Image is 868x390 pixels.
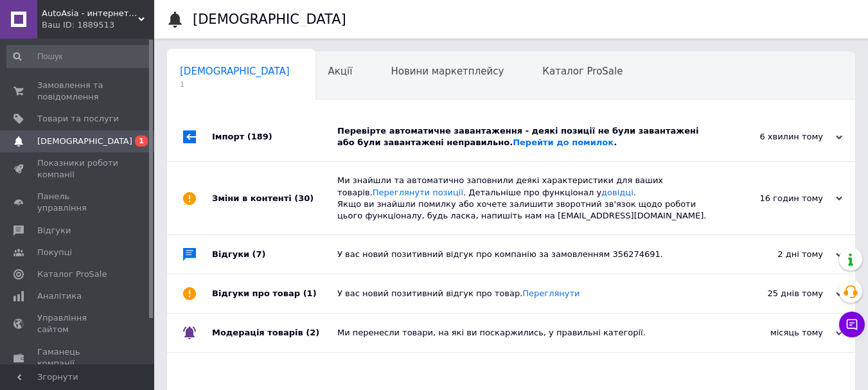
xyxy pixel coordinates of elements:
div: У вас новий позитивний відгук про товар. [337,288,714,299]
div: 25 днів тому [714,288,842,299]
span: Товари та послуги [37,113,119,125]
span: Управління сайтом [37,312,119,335]
span: Показники роботи компанії [37,157,119,181]
div: Ми перенесли товари, на які ви поскаржились, у правильні категорії. [337,327,714,339]
span: Новини маркетплейсу [391,66,504,77]
span: Каталог ProSale [37,269,107,280]
button: Чат з покупцем [839,312,865,337]
span: 1 [135,136,148,146]
div: У вас новий позитивний відгук про компанію за замовленням 356274691. [337,249,714,260]
div: 6 хвилин тому [714,131,842,143]
h1: [DEMOGRAPHIC_DATA] [193,12,346,27]
span: Каталог ProSale [542,66,623,77]
span: (189) [247,132,272,141]
span: (30) [294,193,314,203]
input: Пошук [6,45,152,68]
span: [DEMOGRAPHIC_DATA] [37,136,132,147]
span: Покупці [37,247,72,258]
a: Переглянути [522,288,580,298]
div: Ми знайшли та автоматично заповнили деякі характеристики для ваших товарів. . Детальніше про функ... [337,175,714,222]
span: Гаманець компанії [37,346,119,369]
span: Відгуки [37,225,71,236]
span: (1) [303,288,317,298]
div: Перевірте автоматичне завантаження - деякі позиції не були завантажені або були завантажені непра... [337,125,714,148]
div: Відгуки [212,235,337,274]
span: Аналітика [37,290,82,302]
a: довідці [601,188,633,197]
span: (2) [306,328,319,337]
div: Зміни в контенті [212,162,337,235]
div: Імпорт [212,112,337,161]
span: Акції [328,66,353,77]
span: AutoAsia - интернет магазин запчастей к китайским автомобилям [42,8,138,19]
span: (7) [252,249,266,259]
span: Панель управління [37,191,119,214]
div: Ваш ID: 1889513 [42,19,154,31]
div: 16 годин тому [714,193,842,204]
a: Переглянути позиції [373,188,463,197]
div: Модерація товарів [212,314,337,352]
div: 2 дні тому [714,249,842,260]
div: Відгуки про товар [212,274,337,313]
span: Замовлення та повідомлення [37,80,119,103]
a: Перейти до помилок [513,137,614,147]
div: місяць тому [714,327,842,339]
span: [DEMOGRAPHIC_DATA] [180,66,290,77]
span: 1 [180,80,290,89]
